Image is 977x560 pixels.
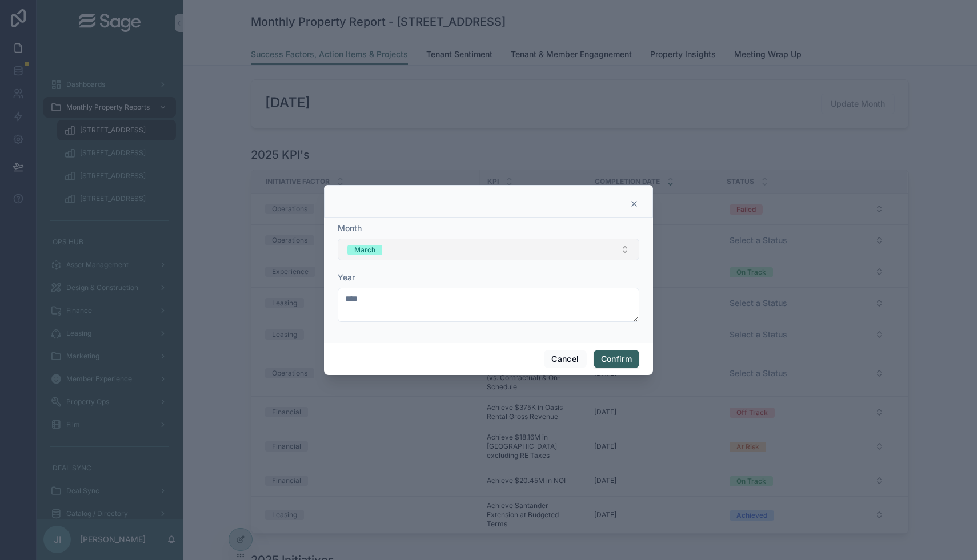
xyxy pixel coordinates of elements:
[338,272,355,282] span: Year
[594,350,639,368] button: Confirm
[338,239,639,260] button: Select Button
[354,245,375,255] div: March
[544,350,586,368] button: Cancel
[338,223,362,233] span: Month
